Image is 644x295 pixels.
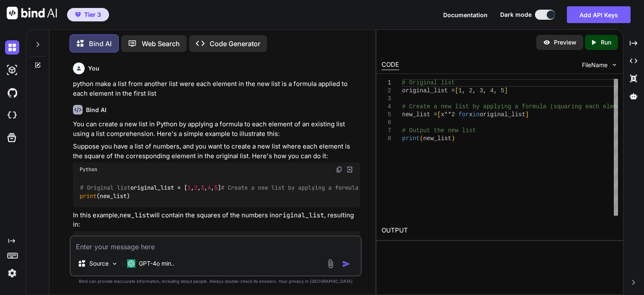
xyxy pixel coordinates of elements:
img: premium [75,12,81,17]
span: 4 [208,184,211,191]
div: 6 [382,119,391,127]
span: ] [525,111,529,118]
span: , [494,87,497,94]
span: in [473,111,480,118]
div: 8 [382,135,391,143]
img: Pick Models [111,260,118,267]
span: [ [455,87,458,94]
span: 2 [469,87,473,94]
span: # Original list [80,184,130,191]
code: original_list [275,211,324,219]
span: FileName [582,61,608,69]
span: 1 [459,87,462,94]
span: g each element) [578,103,631,110]
h6: Bind AI [86,106,106,114]
img: icon [342,260,351,268]
img: darkAi-studio [5,63,19,77]
span: Csharp [80,235,97,242]
div: 4 [382,103,391,111]
span: 1 [187,184,191,191]
span: new_list = [402,111,437,118]
span: , [483,87,486,94]
button: Documentation [443,10,488,19]
span: 2 [452,111,455,118]
img: copy [336,235,343,242]
span: 5 [501,87,504,94]
span: ( [420,135,423,142]
div: 7 [382,127,391,135]
img: Open in Browser [346,235,353,242]
span: # Output the new list [402,127,476,134]
span: 3 [201,184,204,191]
div: 2 [382,87,391,95]
p: In this example, will contain the squares of the numbers in , resulting in: [73,211,360,230]
span: 3 [480,87,483,94]
span: for [459,111,469,118]
code: new_list [119,211,150,219]
img: cloudideIcon [5,108,19,123]
span: 4 [490,87,493,94]
span: ] [504,87,508,94]
span: [ [437,111,441,118]
h2: OUTPUT [377,221,623,240]
code: original_list = [ , , , , ] new_list = [x** x original_list] (new_list) [80,183,634,201]
p: Source [89,259,109,268]
button: premiumTier 3 [67,8,109,21]
p: Run [601,38,611,47]
img: githubDark [5,86,19,100]
img: settings [5,266,19,280]
span: , [462,87,465,94]
span: # Original list [402,79,455,86]
div: 3 [382,95,391,103]
p: You can create a new list in Python by applying a formula to each element of an existing list usi... [73,120,360,138]
span: print [402,135,420,142]
img: preview [543,39,551,46]
span: Dark mode [500,10,532,19]
span: 2 [194,184,197,191]
p: Code Generator [210,39,260,49]
img: attachment [326,259,335,269]
span: original_list = [402,87,455,94]
p: Bind can provide inaccurate information, including about people. Always double-check its answers.... [70,278,362,285]
span: # Create a new list by applying a formula (squaring each element) [221,184,439,191]
span: Documentation [443,11,488,18]
p: Web Search [142,39,180,49]
p: GPT-4o min.. [139,259,174,268]
p: python make a list from another list were each element in the new list is a formula applied to ea... [73,79,360,98]
span: Python [80,166,97,173]
span: Tier 3 [84,10,101,19]
span: ) [452,135,455,142]
p: Suppose you have a list of numbers, and you want to create a new list where each element is the s... [73,142,360,161]
p: Bind AI [89,39,112,49]
img: copy [336,166,343,173]
img: chevron down [611,61,618,68]
span: 5 [214,184,218,191]
span: , [473,87,476,94]
p: Preview [554,38,576,47]
img: Open in Browser [346,166,353,173]
button: Add API Keys [567,6,631,23]
img: darkChat [5,40,19,55]
span: # Create a new list by applying a formula (squarin [402,103,578,110]
div: 1 [382,79,391,87]
span: x [469,111,473,118]
h6: You [88,64,99,73]
span: new_list [423,135,452,142]
img: Bind AI [7,7,57,19]
span: print [80,192,96,200]
div: 5 [382,111,391,119]
img: GPT-4o mini [127,259,135,268]
div: CODE [382,60,399,70]
span: original_list [480,111,525,118]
